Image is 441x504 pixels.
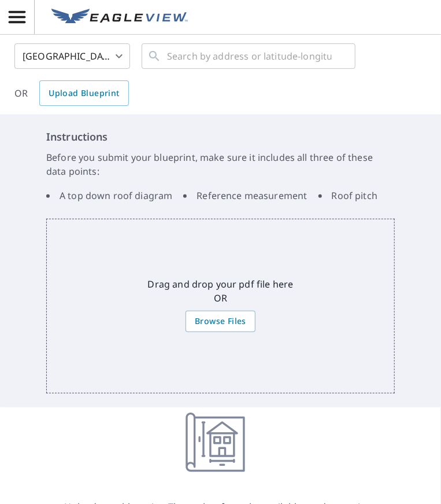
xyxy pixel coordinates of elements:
[318,189,378,203] li: Roof pitch
[46,150,395,178] p: Before you submit your blueprint, make sure it includes all three of these data points:
[186,311,255,332] label: Browse Files
[39,80,128,106] a: Upload Blueprint
[14,40,130,72] div: [GEOGRAPHIC_DATA]
[183,189,307,203] li: Reference measurement
[46,129,395,145] h6: Instructions
[51,9,188,26] img: EV Logo
[49,86,119,101] span: Upload Blueprint
[45,2,195,33] a: EV Logo
[46,189,172,203] li: A top down roof diagram
[148,277,294,305] p: Drag and drop your pdf file here OR
[195,314,246,329] span: Browse Files
[167,40,332,72] input: Search by address or latitude-longitude
[14,80,129,106] div: OR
